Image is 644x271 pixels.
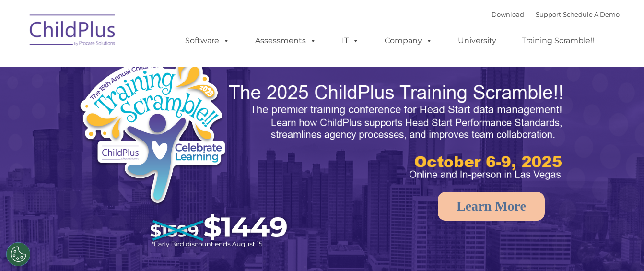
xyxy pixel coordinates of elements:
a: Training Scramble!! [512,31,604,50]
a: Assessments [246,31,326,50]
a: Download [492,11,524,18]
a: Support [536,11,561,18]
a: Learn More [438,192,545,221]
font: | [492,11,620,18]
a: Software [176,31,239,50]
a: Company [375,31,442,50]
a: IT [332,31,369,50]
img: ChildPlus by Procare Solutions [25,8,121,56]
button: Cookies Settings [6,242,30,266]
a: Schedule A Demo [563,11,620,18]
a: University [448,31,506,50]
